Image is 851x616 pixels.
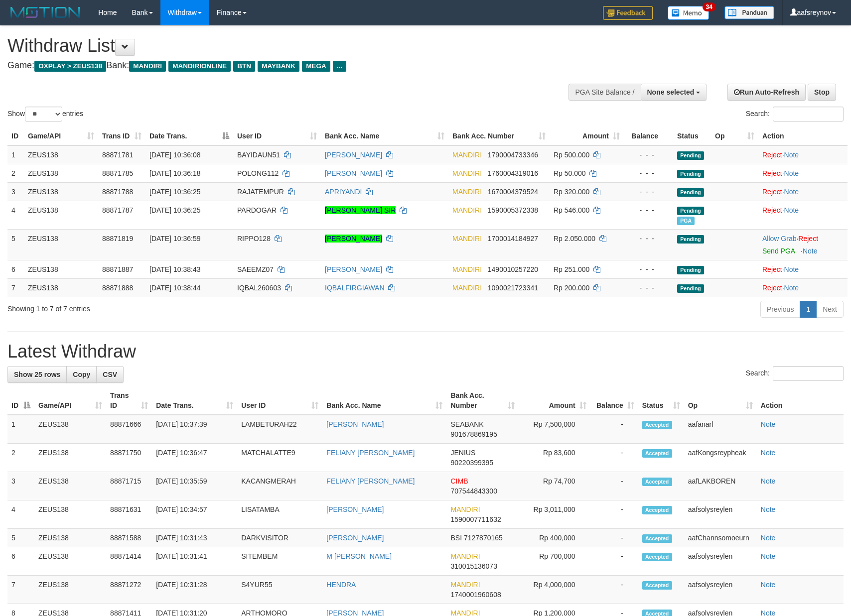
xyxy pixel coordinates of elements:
[450,505,480,513] span: MANDIRI
[237,151,280,159] span: BAYIDAUN51
[152,472,237,500] td: [DATE] 10:35:59
[554,188,589,196] span: Rp 320.000
[758,127,848,145] th: Action
[628,205,669,215] div: - - -
[684,529,757,547] td: aafChannsomoeurn
[554,284,589,292] span: Rp 200.000
[488,169,538,177] span: Copy 1760004319016 to clipboard
[647,88,695,96] span: None selected
[684,576,757,604] td: aafsolysreylen
[106,576,152,604] td: 88871272
[488,188,538,196] span: Copy 1670004379524 to clipboard
[34,472,106,500] td: ZEUS138
[152,576,237,604] td: [DATE] 10:31:28
[233,127,321,145] th: User ID: activate to sort column ascending
[642,581,672,590] span: Accepted
[638,386,684,415] th: Status: activate to sort column ascending
[98,127,145,145] th: Trans ID: activate to sort column ascending
[519,576,590,604] td: Rp 4,000,000
[703,2,716,11] span: 34
[684,472,757,500] td: aafLAKBOREN
[773,366,844,381] input: Search:
[798,235,818,243] a: Reject
[628,187,669,197] div: - - -
[34,415,106,444] td: ZEUS138
[452,235,482,243] span: MANDIRI
[642,553,672,561] span: Accepted
[684,386,757,415] th: Op: activate to sort column ascending
[488,235,538,243] span: Copy 1700014184927 to clipboard
[816,301,844,318] a: Next
[237,547,322,576] td: SITEMBEM
[464,534,503,542] span: Copy 7127870165 to clipboard
[7,5,83,20] img: MOTION_logo.png
[677,235,704,244] span: Pending
[554,265,589,273] span: Rp 251.000
[7,260,24,278] td: 6
[149,284,200,292] span: [DATE] 10:38:44
[237,444,322,472] td: MATCHALATTE9
[326,581,356,589] a: HENDRA
[757,386,844,415] th: Action
[7,342,844,362] h1: Latest Withdraw
[641,84,707,101] button: None selected
[14,370,60,378] span: Show 25 rows
[7,145,24,164] td: 1
[758,182,848,201] td: ·
[808,84,836,101] a: Stop
[554,151,589,159] span: Rp 500.000
[34,547,106,576] td: ZEUS138
[758,164,848,182] td: ·
[7,472,34,500] td: 3
[762,206,782,214] a: Reject
[554,235,595,243] span: Rp 2.050.000
[325,188,362,196] a: APRIYANDI
[642,534,672,543] span: Accepted
[568,84,640,101] div: PGA Site Balance /
[784,169,799,177] a: Note
[554,169,586,177] span: Rp 50.000
[784,188,799,196] a: Note
[758,201,848,229] td: ·
[149,188,200,196] span: [DATE] 10:36:25
[761,449,776,457] a: Note
[237,206,277,214] span: PARDOGAR
[642,421,672,429] span: Accepted
[106,529,152,547] td: 88871588
[803,247,818,255] a: Note
[519,529,590,547] td: Rp 400,000
[624,127,673,145] th: Balance
[642,478,672,486] span: Accepted
[237,529,322,547] td: DARKVISITOR
[168,61,231,72] span: MANDIRIONLINE
[452,188,482,196] span: MANDIRI
[106,415,152,444] td: 88871666
[24,229,98,260] td: ZEUS138
[761,534,776,542] a: Note
[677,284,704,293] span: Pending
[519,547,590,576] td: Rp 700,000
[450,552,480,560] span: MANDIRI
[590,415,638,444] td: -
[628,150,669,160] div: - - -
[326,552,392,560] a: M [PERSON_NAME]
[554,206,589,214] span: Rp 546.000
[450,515,501,523] span: Copy 1590007711632 to clipboard
[73,370,90,378] span: Copy
[152,547,237,576] td: [DATE] 10:31:41
[762,235,798,243] span: ·
[760,301,800,318] a: Previous
[24,278,98,297] td: ZEUS138
[152,529,237,547] td: [DATE] 10:31:43
[237,188,284,196] span: RAJATEMPUR
[762,151,782,159] a: Reject
[7,529,34,547] td: 5
[152,444,237,472] td: [DATE] 10:36:47
[758,260,848,278] td: ·
[642,506,672,514] span: Accepted
[149,235,200,243] span: [DATE] 10:36:59
[761,505,776,513] a: Note
[452,169,482,177] span: MANDIRI
[450,449,475,457] span: JENIUS
[7,444,34,472] td: 2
